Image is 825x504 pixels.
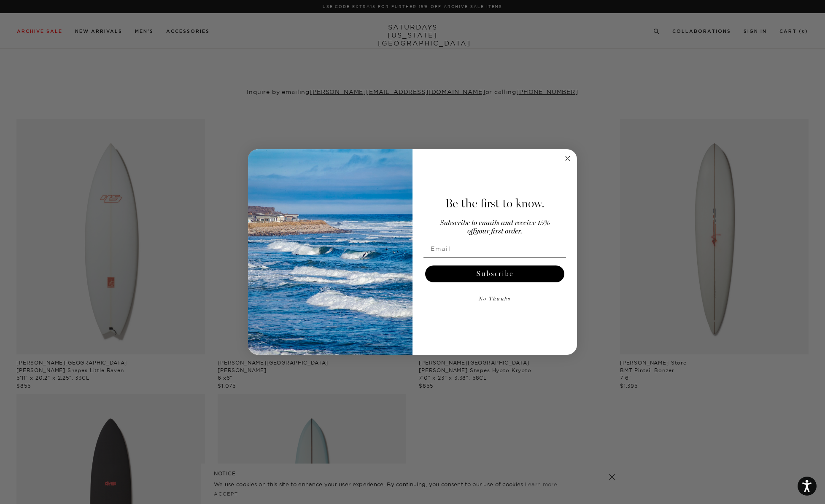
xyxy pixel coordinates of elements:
[248,149,412,355] img: 125c788d-000d-4f3e-b05a-1b92b2a23ec9.jpeg
[475,228,522,235] span: your first order.
[445,196,545,211] span: Be the first to know.
[425,265,564,282] button: Subscribe
[423,257,566,257] img: underline
[563,153,573,164] button: Close dialog
[467,228,475,235] span: off
[423,240,566,257] input: Email
[440,220,550,227] span: Subscribe to emails and receive 15%
[423,291,566,308] button: No Thanks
